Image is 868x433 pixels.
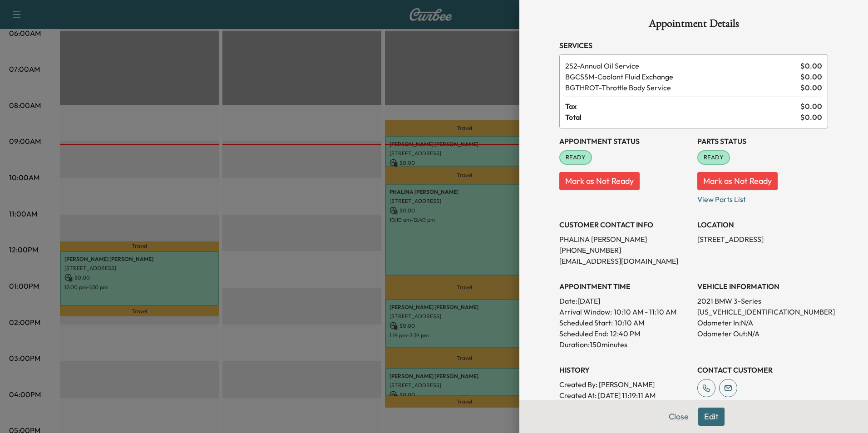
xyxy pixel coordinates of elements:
h3: Services [559,40,828,51]
button: Mark as Not Ready [697,172,778,190]
span: READY [698,153,729,162]
p: 10:10 AM [615,317,644,328]
h3: LOCATION [697,219,828,230]
button: Close [663,408,695,426]
p: Duration: 150 minutes [559,339,690,350]
p: Arrival Window: [559,306,690,317]
span: $ 0.00 [800,60,822,71]
p: Created By : [PERSON_NAME] [559,379,690,390]
span: READY [560,153,591,162]
p: [STREET_ADDRESS] [697,234,828,245]
span: 10:10 AM - 11:10 AM [614,306,676,317]
p: 2021 BMW 3-Series [697,295,828,306]
h3: CUSTOMER CONTACT INFO [559,219,690,230]
h3: VEHICLE INFORMATION [697,281,828,292]
span: $ 0.00 [800,101,822,112]
p: PHALINA [PERSON_NAME] [559,234,690,245]
p: Created At : [DATE] 11:19:11 AM [559,390,690,401]
h3: Appointment Status [559,136,690,147]
span: $ 0.00 [800,82,822,93]
p: [EMAIL_ADDRESS][DOMAIN_NAME] [559,256,690,266]
p: Scheduled End: [559,328,608,339]
button: Edit [698,408,725,426]
h3: History [559,364,690,375]
button: Mark as Not Ready [559,172,640,190]
span: $ 0.00 [800,71,822,82]
p: View Parts List [697,190,828,205]
span: Annual Oil Service [565,60,797,71]
h3: Parts Status [697,136,828,147]
h3: APPOINTMENT TIME [559,281,690,292]
p: Scheduled Start: [559,317,613,328]
p: Odometer In: N/A [697,317,828,328]
span: $ 0.00 [800,112,822,123]
span: Throttle Body Service [565,82,797,93]
span: Tax [565,101,800,112]
p: Date: [DATE] [559,295,690,306]
span: Coolant Fluid Exchange [565,71,797,82]
p: Odometer Out: N/A [697,328,828,339]
p: 12:40 PM [610,328,640,339]
p: [PHONE_NUMBER] [559,245,690,256]
p: [US_VEHICLE_IDENTIFICATION_NUMBER] [697,306,828,317]
span: Total [565,112,800,123]
h1: Appointment Details [559,18,828,33]
h3: CONTACT CUSTOMER [697,364,828,375]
